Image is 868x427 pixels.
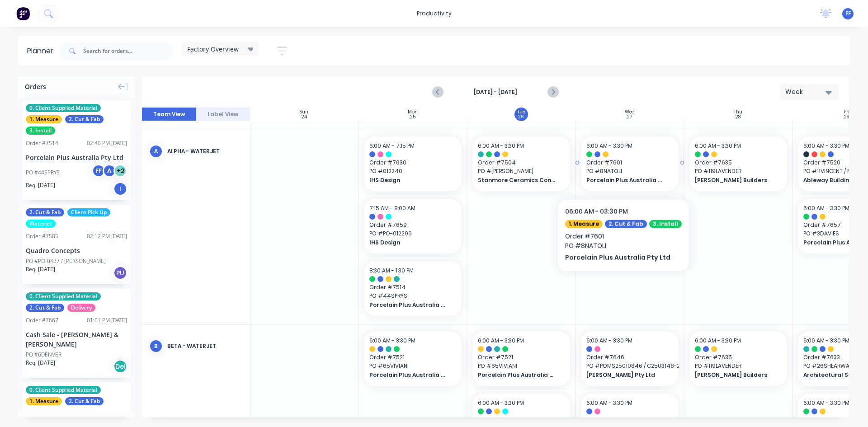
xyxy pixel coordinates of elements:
span: PO # 65VIVIANI [478,362,565,370]
span: 6:00 AM - 3:30 PM [478,399,524,407]
span: Order # 7607 [478,416,565,424]
span: Orders [25,82,46,91]
span: IHS Design [369,239,448,247]
div: 27 [627,115,632,119]
div: B [149,339,163,353]
div: 02:40 PM [DATE] [87,139,127,147]
span: Order # 7504 [478,159,565,167]
div: Sun [300,109,308,115]
span: PO # 44SPRYS [369,292,456,300]
span: Client Pick Up [67,208,110,216]
span: PO # 65VIVIANI [369,362,456,370]
span: 2. Cut & Fab [26,304,64,312]
span: 2. Cut & Fab [26,208,64,216]
span: Req. [DATE] [26,181,55,189]
span: 6:00 AM - 3:30 PM [695,337,741,344]
div: 11:32 AM [DATE] [87,410,127,418]
strong: [DATE] - [DATE] [450,88,541,96]
span: [PERSON_NAME] Builders [695,176,773,184]
div: Order # 7585 [26,232,58,240]
div: PO #PO-0437 / [PERSON_NAME] [26,257,106,265]
div: + 2 [113,164,127,178]
span: Porcelain Plus Australia Pty Ltd [478,371,556,379]
span: 2. Cut & Fab [65,397,104,405]
span: PO # 012240 [369,167,456,175]
span: Order # 7521 [478,353,565,361]
span: 6:00 AM - 3:30 PM [803,337,849,344]
span: Order # 7521 [369,353,456,361]
div: A [103,164,116,178]
span: Porcelain Plus Australia Pty Ltd [586,176,665,184]
span: Order # 7646 [586,353,673,361]
span: 6:00 AM - 3:30 PM [803,142,849,150]
input: Search for orders... [83,42,173,60]
div: Week [785,87,827,97]
span: Req. [DATE] [26,265,55,273]
div: PO #6DENVER [26,351,61,359]
span: 6:00 AM - 3:30 PM [478,337,524,344]
span: 8:30 AM - 1:30 PM [369,267,414,274]
span: Order # 7683 [586,416,673,424]
div: PO #44SPRYS [26,169,60,177]
span: FF [845,9,851,18]
button: Team View [142,108,196,121]
span: Porcelain Plus Australia Pty Ltd [369,371,448,379]
span: 0. Client Supplied Material [26,386,101,394]
span: 6:00 AM - 7:15 PM [369,142,415,150]
div: PU [113,266,127,280]
div: Del [113,360,127,373]
span: 1. Measure [26,115,62,123]
span: 7:15 AM - 8:00 AM [369,204,415,212]
span: 6:00 AM - 3:30 PM [586,337,632,344]
div: Fri [844,109,849,115]
span: 6:00 AM - 3:30 PM [478,142,524,150]
span: Stanmore Ceramics Contracting [478,176,556,184]
div: 29 [844,115,849,119]
span: PO # PO-012296 [369,230,456,238]
div: Cash Sale - [PERSON_NAME] & [PERSON_NAME] [26,330,127,349]
div: Order # 7593 [26,410,58,418]
div: 26 [518,115,524,119]
div: A [149,145,163,158]
div: Order # 7667 [26,316,58,324]
span: Delivery [67,304,95,312]
span: 3. Install [26,127,55,135]
span: 6:00 AM - 3:30 PM [695,142,741,150]
div: Tue [517,109,525,115]
div: I [113,182,127,196]
img: Factory [16,7,30,20]
div: 25 [410,115,415,119]
span: Order # 7514 [369,283,456,291]
div: Alpha - Waterjet [167,147,243,155]
span: Order # 7601 [586,159,673,167]
button: Label View [196,108,250,121]
span: 0. Client Supplied Material [26,292,101,300]
div: Porcelain Plus Australia Pty Ltd [26,153,127,162]
span: 6:00 AM - 3:30 PM [803,399,849,407]
span: [PERSON_NAME] Pty Ltd [586,371,665,379]
span: Req. [DATE] [26,359,55,367]
span: PO # 8NATOLI [586,167,673,175]
span: 6:00 AM - 3:30 PM [803,204,849,212]
div: 28 [736,115,741,119]
span: Order # 7635 [695,159,782,167]
span: [PERSON_NAME] Builders [695,371,773,379]
span: IHS Design [369,176,448,184]
span: 6:00 AM - 3:30 PM [369,337,415,344]
span: Order # 7630 [369,159,456,167]
span: Order # 7659 [369,221,456,229]
button: Week [780,84,839,100]
div: 24 [302,115,307,119]
span: Porcelain Plus Australia Pty Ltd [369,301,448,309]
span: 6:00 AM - 3:30 PM [586,399,632,407]
span: Waterjet [26,220,56,228]
span: Factory Overview [187,44,239,54]
div: Planner [27,46,58,56]
span: PO # 119LAVENDER [695,167,782,175]
div: Mon [408,109,418,115]
div: FF [92,164,105,178]
span: Order # 7635 [695,353,782,361]
span: 0. Client Supplied Material [26,104,101,112]
span: PO # [PERSON_NAME] [478,167,565,175]
div: productivity [412,7,456,20]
